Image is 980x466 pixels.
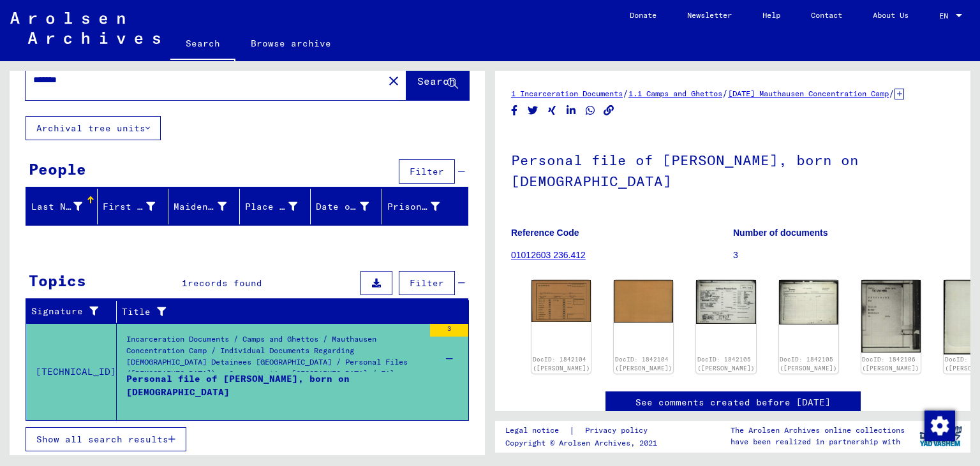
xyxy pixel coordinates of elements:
[614,280,673,323] img: 002.jpg
[722,87,728,99] span: /
[917,420,965,452] img: yv_logo.png
[103,200,156,214] div: First Name
[174,200,226,214] div: Maiden Name
[399,159,455,184] button: Filter
[387,196,456,217] div: Prisoner #
[240,189,311,224] mat-header-cell: Place of Birth
[511,250,586,260] a: 01012603 236.412
[188,277,262,289] span: records found
[10,12,160,44] img: Arolsen_neg.svg
[731,436,905,448] p: have been realized in partnership with
[508,103,521,119] button: Share on Facebook
[575,424,663,437] a: Privacy policy
[406,61,469,100] button: Search
[533,356,590,372] a: DocID: 1842104 ([PERSON_NAME])
[26,323,117,420] td: [TECHNICAL_ID]
[31,200,82,214] div: Last Name
[29,157,86,180] div: People
[728,89,889,98] a: [DATE] Mauthausen Concentration Camp
[505,437,663,449] p: Copyright © Arolsen Archives, 2021
[430,324,468,337] div: 3
[410,166,444,177] span: Filter
[511,89,623,98] a: 1 Incarceration Documents
[511,131,954,208] h1: Personal file of [PERSON_NAME], born on [DEMOGRAPHIC_DATA]
[733,249,954,262] p: 3
[531,280,591,322] img: 001.jpg
[245,200,298,214] div: Place of Birth
[505,424,663,437] div: |
[316,200,369,214] div: Date of Birth
[316,196,385,217] div: Date of Birth
[602,103,616,119] button: Copy link
[31,196,98,217] div: Last Name
[584,103,597,119] button: Share on WhatsApp
[733,228,828,238] b: Number of documents
[386,73,401,89] mat-icon: close
[889,87,895,99] span: /
[26,116,161,140] button: Archival tree units
[505,424,569,437] a: Legal notice
[126,372,424,411] div: Personal file of [PERSON_NAME], born on [DEMOGRAPHIC_DATA]
[168,189,240,224] mat-header-cell: Maiden Name
[29,269,86,292] div: Topics
[779,280,838,324] img: 002.jpg
[511,228,579,238] b: Reference Code
[26,427,186,451] button: Show all search results
[526,103,540,119] button: Share on Twitter
[628,89,722,98] a: 1.1 Camps and Ghettos
[861,280,921,353] img: 001.jpg
[235,28,346,59] a: Browse archive
[103,196,172,217] div: First Name
[382,189,468,224] mat-header-cell: Prisoner #
[939,11,948,20] mat-select-trigger: EN
[399,271,455,295] button: Filter
[546,103,559,119] button: Share on Xing
[635,396,831,409] a: See comments created before [DATE]
[565,103,578,119] button: Share on LinkedIn
[623,87,628,99] span: /
[122,305,443,319] div: Title
[126,333,424,378] div: Incarceration Documents / Camps and Ghettos / Mauthausen Concentration Camp / Individual Document...
[36,433,168,445] span: Show all search results
[31,302,119,322] div: Signature
[780,356,837,372] a: DocID: 1842105 ([PERSON_NAME])
[417,75,456,87] span: Search
[122,302,456,322] div: Title
[381,68,406,93] button: Clear
[170,28,235,61] a: Search
[174,196,242,217] div: Maiden Name
[245,196,314,217] div: Place of Birth
[924,411,955,441] img: Zustimmung ändern
[697,356,755,372] a: DocID: 1842105 ([PERSON_NAME])
[31,305,107,318] div: Signature
[387,200,440,214] div: Prisoner #
[615,356,672,372] a: DocID: 1842104 ([PERSON_NAME])
[182,277,188,289] span: 1
[311,189,382,224] mat-header-cell: Date of Birth
[862,356,919,372] a: DocID: 1842106 ([PERSON_NAME])
[98,189,169,224] mat-header-cell: First Name
[26,189,98,224] mat-header-cell: Last Name
[410,277,444,289] span: Filter
[696,280,755,323] img: 001.jpg
[731,425,905,436] p: The Arolsen Archives online collections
